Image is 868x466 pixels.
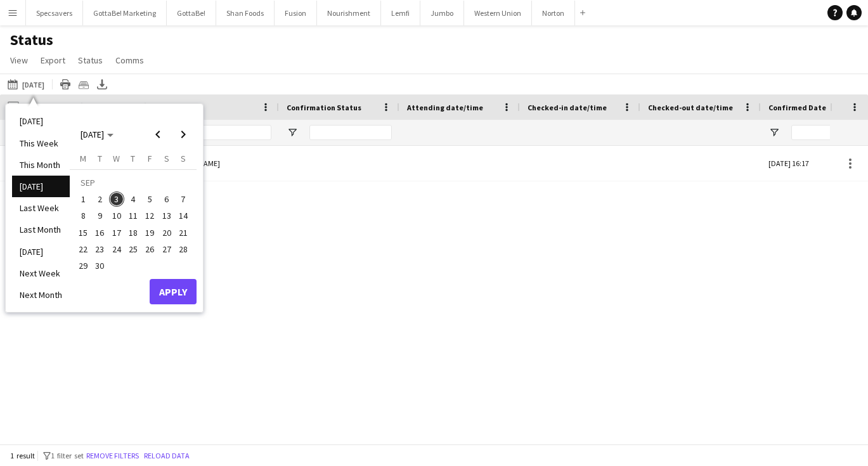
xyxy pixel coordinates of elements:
[75,257,91,274] button: 29-09-2025
[10,55,28,66] span: View
[158,191,174,207] button: 06-09-2025
[768,127,780,138] button: Open Filter Menu
[110,52,149,68] a: Comms
[125,191,141,207] button: 04-09-2025
[75,224,91,241] button: 15-09-2025
[58,77,73,92] app-action-btn: Print
[125,224,141,241] button: 18-09-2025
[80,153,86,164] span: M
[142,242,157,257] span: 26
[76,77,91,92] app-action-btn: Crew files as ZIP
[171,122,196,147] button: Next month
[91,224,108,241] button: 16-09-2025
[142,191,157,207] span: 5
[158,241,174,257] button: 27-09-2025
[26,1,83,25] button: Specsavers
[131,153,135,164] span: T
[12,176,70,197] li: [DATE]
[528,103,607,112] span: Checked-in date/time
[93,258,108,273] span: 30
[51,451,84,460] span: 1 filter set
[175,191,191,207] button: 07-09-2025
[91,241,108,257] button: 23-09-2025
[12,197,70,219] li: Last Week
[158,207,174,224] button: 13-09-2025
[164,153,169,164] span: S
[648,103,733,112] span: Checked-out date/time
[142,225,157,240] span: 19
[12,284,70,306] li: Next Month
[91,207,108,224] button: 09-09-2025
[75,174,191,191] td: SEP
[75,191,91,207] button: 01-09-2025
[84,449,141,463] button: Remove filters
[287,103,361,112] span: Confirmation Status
[407,103,483,112] span: Attending date/time
[12,110,70,132] li: [DATE]
[73,52,108,68] a: Status
[175,241,191,257] button: 28-09-2025
[75,207,91,224] button: 08-09-2025
[103,103,124,112] span: Photo
[175,224,191,241] button: 21-09-2025
[108,224,125,241] button: 17-09-2025
[126,242,141,257] span: 25
[159,191,174,207] span: 6
[216,1,275,25] button: Shan Foods
[93,209,108,224] span: 9
[158,224,174,241] button: 20-09-2025
[420,1,464,25] button: Jumbo
[75,209,91,224] span: 8
[768,103,826,112] span: Confirmed Date
[12,241,70,262] li: [DATE]
[141,449,192,463] button: Reload data
[12,219,70,240] li: Last Month
[115,55,144,66] span: Comms
[78,55,103,66] span: Status
[12,262,70,284] li: Next Week
[287,127,298,138] button: Open Filter Menu
[36,52,70,68] a: Export
[141,191,158,207] button: 05-09-2025
[159,242,174,257] span: 27
[5,77,47,92] button: [DATE]
[176,191,191,207] span: 7
[142,209,157,224] span: 12
[145,122,171,147] button: Previous month
[91,257,108,274] button: 30-09-2025
[141,224,158,241] button: 19-09-2025
[81,129,104,140] span: [DATE]
[532,1,575,25] button: Norton
[126,209,141,224] span: 11
[148,153,152,164] span: F
[189,125,271,140] input: Name Filter Input
[5,52,33,68] a: View
[176,242,191,257] span: 28
[108,241,125,257] button: 24-09-2025
[93,191,108,207] span: 2
[275,1,317,25] button: Fusion
[109,191,124,207] span: 3
[126,191,141,207] span: 4
[150,279,197,304] button: Apply
[125,241,141,257] button: 25-09-2025
[166,103,186,112] span: Name
[12,154,70,176] li: This Month
[175,207,191,224] button: 14-09-2025
[41,55,65,66] span: Export
[176,225,191,240] span: 21
[159,225,174,240] span: 20
[94,77,110,92] app-action-btn: Export XLSX
[83,1,167,25] button: GottaBe! Marketing
[108,191,125,207] button: 03-09-2025
[126,225,141,240] span: 18
[181,153,186,164] span: S
[317,1,381,25] button: Nourishment
[167,1,216,25] button: GottaBe!
[98,153,102,164] span: T
[381,1,420,25] button: Lemfi
[91,191,108,207] button: 02-09-2025
[109,242,124,257] span: 24
[761,146,850,181] div: [DATE] 16:17
[12,133,70,154] li: This Week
